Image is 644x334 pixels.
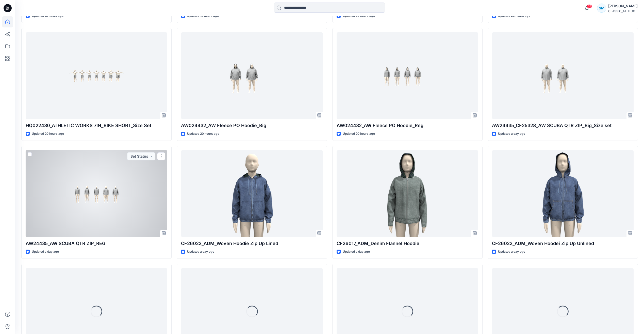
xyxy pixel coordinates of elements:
p: AW024432_AW Fleece PO Hoodie_Big [181,122,323,129]
p: HQ022430_ATHLETIC WORKS 7IN_BIKE SHORT_Size Set [26,122,167,129]
p: Updated 20 hours ago [343,131,375,136]
div: SM [597,4,606,13]
span: 38 [587,4,592,8]
p: CF26022_ADM_Woven Hoodei Zip Up Unlined [492,240,634,247]
p: Updated a day ago [32,249,59,254]
a: AW024432_AW Fleece PO Hoodie_Reg [337,32,478,119]
p: CF26017_ADM_Denim Flannel Hoodie [337,240,478,247]
p: Updated a day ago [187,249,214,254]
p: Updated a day ago [498,131,525,136]
div: CLASSIC_ATHLUX [608,9,638,13]
p: Updated 20 hours ago [32,131,64,136]
a: AW24435_AW SCUBA QTR ZIP_REG [26,150,167,237]
a: CF26022_ADM_Woven Hoodei Zip Up Unlined [492,150,634,237]
p: Updated a day ago [498,249,525,254]
a: AW024432_AW Fleece PO Hoodie_Big [181,32,323,119]
p: Updated 20 hours ago [187,131,219,136]
p: AW024432_AW Fleece PO Hoodie_Reg [337,122,478,129]
div: [PERSON_NAME] [608,3,638,9]
a: HQ022430_ATHLETIC WORKS 7IN_BIKE SHORT_Size Set [26,32,167,119]
p: AW24435_CF25328_AW SCUBA QTR ZIP_Big_Size set [492,122,634,129]
p: AW24435_AW SCUBA QTR ZIP_REG [26,240,167,247]
a: CF26017_ADM_Denim Flannel Hoodie [337,150,478,237]
a: CF26022_ADM_Woven Hoodie Zip Up Lined [181,150,323,237]
p: Updated a day ago [343,249,370,254]
a: AW24435_CF25328_AW SCUBA QTR ZIP_Big_Size set [492,32,634,119]
p: CF26022_ADM_Woven Hoodie Zip Up Lined [181,240,323,247]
